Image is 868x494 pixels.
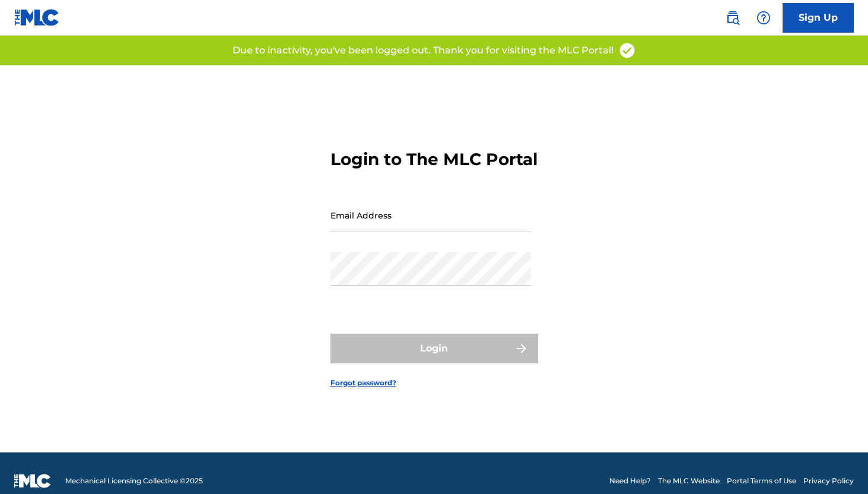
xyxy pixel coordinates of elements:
img: access [618,42,636,59]
h3: Login to The MLC Portal [330,149,538,170]
img: search [726,11,740,25]
span: Mechanical Licensing Collective © 2025 [65,476,203,486]
img: MLC Logo [14,9,60,26]
a: Portal Terms of Use [727,476,796,486]
img: logo [14,474,51,488]
a: Public Search [721,6,745,30]
a: Sign Up [783,3,854,33]
p: Due to inactivity, you've been logged out. Thank you for visiting the MLC Portal! [233,43,613,58]
a: The MLC Website [658,476,720,486]
img: help [756,11,771,25]
a: Privacy Policy [803,476,854,486]
a: Forgot password? [330,378,396,388]
a: Need Help? [609,476,651,486]
div: Help [752,6,775,30]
